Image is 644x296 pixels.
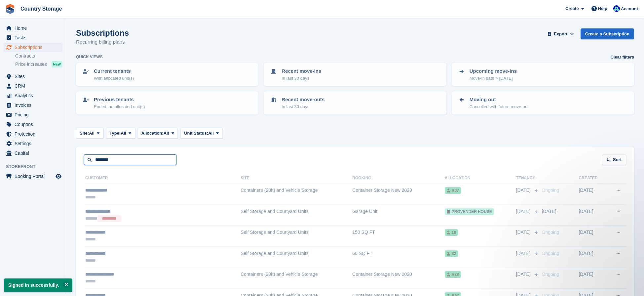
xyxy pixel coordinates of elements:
span: Help [598,5,607,12]
p: Signed in successfully. [4,278,72,292]
a: menu [3,43,62,52]
p: Cancelled with future move-out [470,104,529,110]
p: In last 30 days [282,75,321,82]
a: menu [3,110,62,119]
p: In last 30 days [282,104,324,110]
a: Previous tenants Ended, no allocated unit(s) [77,92,258,114]
a: menu [3,139,62,148]
a: menu [3,101,62,110]
a: menu [3,72,62,81]
a: menu [3,120,62,129]
span: Pricing [15,110,54,119]
a: Preview store [55,172,62,180]
a: Recent move-ins In last 30 days [264,63,445,85]
p: Moving out [470,96,529,104]
a: menu [3,33,62,42]
div: NEW [52,61,62,67]
span: Export [554,31,567,37]
span: Home [15,23,54,33]
a: menu [3,172,62,181]
h6: Quick views [76,54,103,60]
a: Country Storage [18,3,64,14]
h1: Subscriptions [76,28,129,37]
a: menu [3,148,62,158]
a: menu [3,23,62,33]
a: Upcoming move-ins Move-in date > [DATE] [452,63,633,85]
span: Analytics [15,91,54,100]
a: Moving out Cancelled with future move-out [452,92,633,114]
p: Move-in date > [DATE] [470,75,517,82]
span: Capital [15,148,54,158]
span: Storefront [6,163,66,170]
span: Create [565,5,579,12]
p: Previous tenants [94,96,145,104]
p: Ended, no allocated unit(s) [94,104,145,110]
p: Recent move-outs [282,96,324,104]
p: With allocated unit(s) [94,75,134,82]
span: Settings [15,139,54,148]
span: Invoices [15,101,54,110]
span: Tasks [15,33,54,42]
span: CRM [15,81,54,91]
p: Recurring billing plans [76,38,129,46]
a: Current tenants With allocated unit(s) [77,63,258,85]
a: Price increases NEW [15,61,62,68]
p: Recent move-ins [282,67,321,75]
span: Subscriptions [15,43,54,52]
span: Coupons [15,120,54,129]
a: menu [3,81,62,91]
a: menu [3,91,62,100]
span: Account [621,6,638,12]
button: Export [546,28,575,39]
p: Current tenants [94,67,134,75]
a: Recent move-outs In last 30 days [264,92,445,114]
span: Price increases [15,61,47,67]
span: Sites [15,72,54,81]
span: Protection [15,129,54,139]
span: Booking Portal [15,172,54,181]
a: menu [3,129,62,139]
img: Alison Dalnas [613,5,620,12]
a: Clear filters [610,54,634,61]
a: Create a Subscription [581,28,634,39]
img: stora-icon-8386f47178a22dfd0bd8f6a31ec36ba5ce8667c1dd55bd0f319d3a0aa187defe.svg [5,4,15,14]
p: Upcoming move-ins [470,67,517,75]
a: Contracts [15,53,62,59]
